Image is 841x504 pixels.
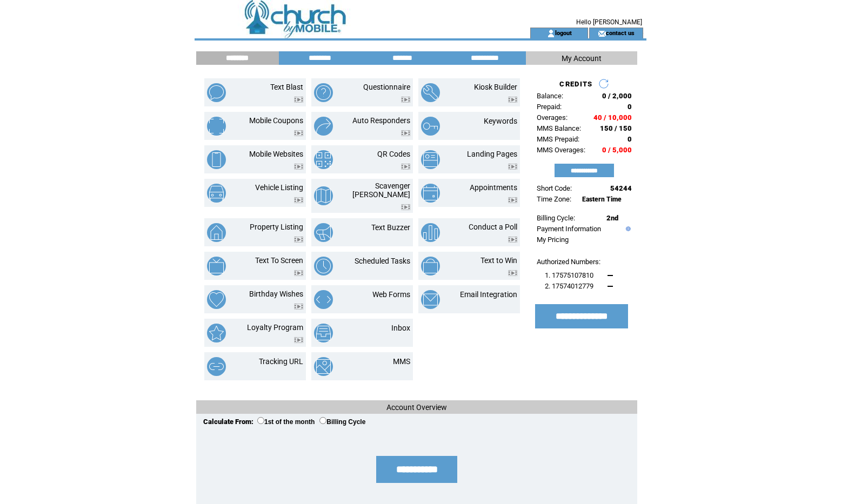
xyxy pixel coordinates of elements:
[421,184,440,203] img: appointments.png
[545,271,593,279] span: 1. 17575107810
[249,290,303,298] a: Birthday Wishes
[537,92,563,100] span: Balance:
[371,223,410,232] a: Text Buzzer
[593,113,632,122] span: 40 / 10,000
[207,357,226,376] img: tracking-url.png
[484,117,517,125] a: Keywords
[562,54,602,63] span: My Account
[469,223,517,231] a: Conduct a Poll
[606,29,635,36] a: contact us
[600,124,632,132] span: 150 / 150
[537,103,562,111] span: Prepaid:
[294,337,303,343] img: video.png
[257,418,315,426] label: 1st of the month
[391,324,410,332] a: Inbox
[421,117,440,136] img: keywords.png
[314,223,333,242] img: text-buzzer.png
[537,225,601,233] a: Payment Information
[207,117,226,136] img: mobile-coupons.png
[314,117,333,136] img: auto-responders.png
[628,103,632,111] span: 0
[386,403,447,412] span: Account Overview
[294,164,303,170] img: video.png
[537,124,581,132] span: MMS Balance:
[259,357,303,366] a: Tracking URL
[294,197,303,203] img: video.png
[401,204,410,210] img: video.png
[508,197,517,203] img: video.png
[537,195,571,203] span: Time Zone:
[314,150,333,169] img: qr-codes.png
[421,150,440,169] img: landing-pages.png
[623,226,631,231] img: help.gif
[250,223,303,231] a: Property Listing
[294,304,303,310] img: video.png
[421,83,440,102] img: kiosk-builder.png
[314,324,333,342] img: inbox.png
[480,256,517,265] a: Text to Win
[249,150,303,158] a: Mobile Websites
[363,83,410,91] a: Questionnaire
[467,150,517,158] a: Landing Pages
[294,270,303,276] img: video.png
[270,83,303,91] a: Text Blast
[628,135,632,143] span: 0
[249,116,303,125] a: Mobile Coupons
[401,164,410,170] img: video.png
[372,290,410,299] a: Web Forms
[421,290,440,309] img: email-integration.png
[207,257,226,275] img: text-to-screen.png
[352,116,410,125] a: Auto Responders
[401,130,410,136] img: video.png
[314,357,333,376] img: mms.png
[401,97,410,103] img: video.png
[537,214,575,222] span: Billing Cycle:
[460,290,517,299] a: Email Integration
[314,257,333,275] img: scheduled-tasks.png
[508,270,517,276] img: video.png
[352,182,410,199] a: Scavenger [PERSON_NAME]
[537,135,579,143] span: MMS Prepaid:
[421,223,440,242] img: conduct-a-poll.png
[508,164,517,170] img: video.png
[319,418,365,426] label: Billing Cycle
[207,290,226,309] img: birthday-wishes.png
[294,130,303,136] img: video.png
[602,92,632,100] span: 0 / 2,000
[255,256,303,265] a: Text To Screen
[207,83,226,102] img: text-blast.png
[598,29,606,38] img: contact_us_icon.gif
[314,83,333,102] img: questionnaire.png
[547,29,555,38] img: account_icon.gif
[257,417,264,424] input: 1st of the month
[508,97,517,103] img: video.png
[294,97,303,103] img: video.png
[203,418,253,426] span: Calculate From:
[294,237,303,243] img: video.png
[610,184,632,192] span: 54244
[319,417,326,424] input: Billing Cycle
[393,357,410,366] a: MMS
[377,150,410,158] a: QR Codes
[470,183,517,192] a: Appointments
[508,237,517,243] img: video.png
[576,18,642,26] span: Hello [PERSON_NAME]
[255,183,303,192] a: Vehicle Listing
[606,214,618,222] span: 2nd
[537,113,568,122] span: Overages:
[537,236,569,244] a: My Pricing
[545,282,593,290] span: 2. 17574012779
[355,257,410,265] a: Scheduled Tasks
[537,258,600,266] span: Authorized Numbers:
[602,146,632,154] span: 0 / 5,000
[314,186,333,205] img: scavenger-hunt.png
[537,146,585,154] span: MMS Overages:
[207,184,226,203] img: vehicle-listing.png
[559,80,592,88] span: CREDITS
[537,184,572,192] span: Short Code:
[582,196,622,203] span: Eastern Time
[314,290,333,309] img: web-forms.png
[207,223,226,242] img: property-listing.png
[247,323,303,332] a: Loyalty Program
[421,257,440,275] img: text-to-win.png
